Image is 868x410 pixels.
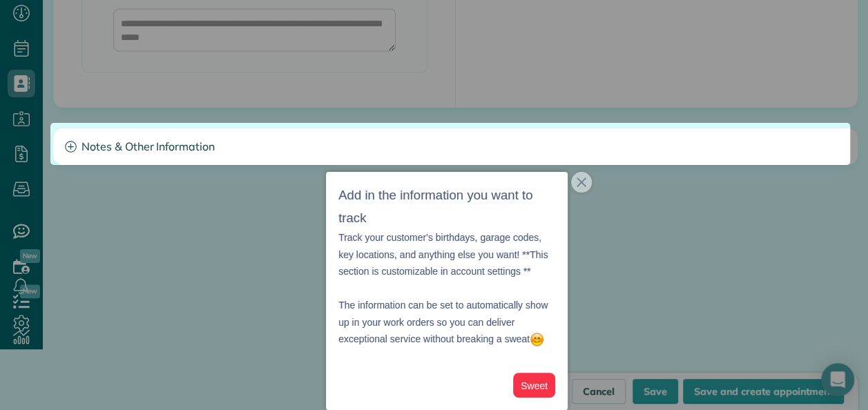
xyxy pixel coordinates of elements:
[338,229,555,280] p: Track your customer's birthdays, garage codes, key locations, and anything else you want! **This ...
[513,373,555,398] button: Sweet
[338,280,555,348] p: The information can be set to automatically show up in your work orders so you can deliver except...
[571,172,592,193] button: close,
[338,184,555,229] h3: Add in the information you want to track
[821,363,854,396] div: Open Intercom Messenger
[530,332,544,346] img: :blush:
[326,172,568,410] div: Add in the information you want to trackTrack your customer&amp;#39;s birthdays, garage codes, ke...
[54,129,857,164] a: Notes & Other Information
